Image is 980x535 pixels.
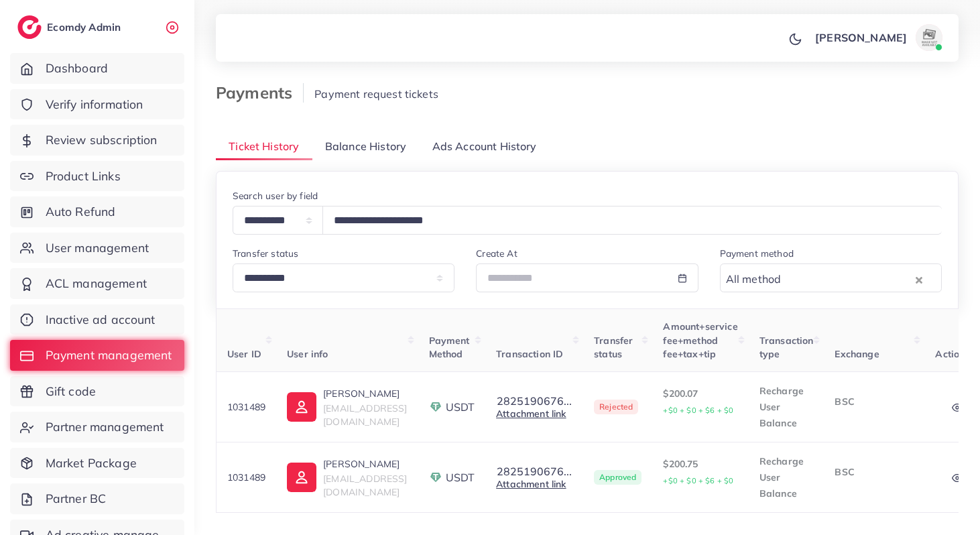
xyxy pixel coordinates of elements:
[323,385,407,402] p: [PERSON_NAME]
[429,335,470,360] span: Payment Method
[10,448,184,479] a: Market Package
[663,406,733,415] small: +$0 + $0 + $6 + $0
[916,24,942,51] img: avatar
[496,478,566,490] a: Attachment link
[594,470,641,485] span: Approved
[46,383,96,400] span: Gift code
[759,335,814,360] span: Transaction type
[446,470,475,485] span: USDT
[663,456,737,489] p: $200.75
[287,348,328,360] span: User info
[10,304,184,335] a: Inactive ad account
[496,465,572,477] button: 2825190676...
[10,125,184,156] a: Review subscription
[46,311,156,329] span: Inactive ad account
[429,400,442,414] img: payment
[759,383,814,431] p: Recharge User Balance
[233,189,318,202] label: Search user by field
[46,490,107,508] span: Partner BC
[594,335,633,360] span: Transfer status
[785,269,912,290] input: Search for option
[663,320,737,360] span: Amount+service fee+method fee+tax+tip
[815,29,907,46] p: [PERSON_NAME]
[46,418,164,436] span: Partner management
[429,471,442,484] img: payment
[723,270,784,290] span: All method
[663,476,733,485] small: +$0 + $0 + $6 + $0
[46,275,147,292] span: ACL management
[46,96,143,113] span: Verify information
[314,87,438,101] span: Payment request tickets
[10,196,184,227] a: Auto Refund
[227,469,265,485] p: 1031489
[233,247,298,260] label: Transfer status
[916,272,922,287] button: Clear Selected
[835,348,879,360] span: Exchange
[46,455,137,472] span: Market Package
[808,24,948,51] a: [PERSON_NAME]avatar
[46,168,121,185] span: Product Links
[496,408,566,420] a: Attachment link
[325,139,406,154] span: Balance History
[46,239,149,257] span: User management
[446,400,475,415] span: USDT
[10,376,184,407] a: Gift code
[935,348,969,360] span: Actions
[287,392,316,422] img: ic-user-info.36bf1079.svg
[10,89,184,120] a: Verify information
[46,203,116,221] span: Auto Refund
[496,395,572,407] button: 2825190676...
[17,15,42,39] img: logo
[216,83,304,103] h3: Payments
[10,340,184,371] a: Payment management
[323,473,407,498] span: [EMAIL_ADDRESS][DOMAIN_NAME]
[720,247,794,260] label: Payment method
[496,348,563,360] span: Transaction ID
[10,412,184,442] a: Partner management
[10,268,184,299] a: ACL management
[17,15,124,39] a: logoEcomdy Admin
[432,139,537,154] span: Ads Account History
[10,233,184,263] a: User management
[227,399,265,415] p: 1031489
[287,463,316,492] img: ic-user-info.36bf1079.svg
[46,347,172,364] span: Payment management
[10,483,184,514] a: Partner BC
[229,139,299,154] span: Ticket History
[835,394,914,410] p: BSC
[46,60,108,77] span: Dashboard
[594,400,638,414] span: Rejected
[10,53,184,84] a: Dashboard
[10,161,184,192] a: Product Links
[759,453,814,501] p: Recharge User Balance
[476,247,517,260] label: Create At
[720,263,942,292] div: Search for option
[323,402,407,428] span: [EMAIL_ADDRESS][DOMAIN_NAME]
[835,464,914,480] p: BSC
[323,456,407,472] p: [PERSON_NAME]
[663,385,737,418] p: $200.07
[47,21,124,34] h2: Ecomdy Admin
[227,348,261,360] span: User ID
[46,131,158,149] span: Review subscription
